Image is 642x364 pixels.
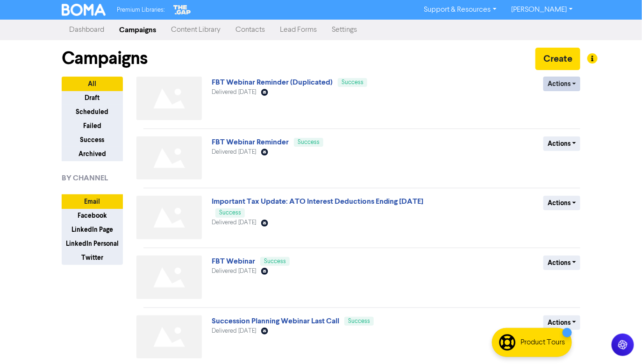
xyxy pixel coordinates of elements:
[272,21,324,39] a: Lead Forms
[298,139,320,145] span: Success
[136,77,202,120] img: Not found
[212,137,289,147] a: FBT Webinar Reminder
[62,172,108,184] span: BY CHANNEL
[136,136,202,180] img: Not found
[62,147,123,161] button: Archived
[136,315,202,359] img: Not found
[417,2,504,17] a: Support & Resources
[543,196,580,210] button: Actions
[164,21,228,39] a: Content Library
[212,328,256,334] span: Delivered [DATE]
[212,268,256,274] span: Delivered [DATE]
[543,256,580,270] button: Actions
[62,105,123,119] button: Scheduled
[62,194,123,209] button: Email
[264,258,286,264] span: Success
[504,2,580,17] a: [PERSON_NAME]
[62,250,123,265] button: Twitter
[212,220,256,226] span: Delivered [DATE]
[117,7,164,13] span: Premium Libraries:
[543,315,580,330] button: Actions
[212,149,256,155] span: Delivered [DATE]
[348,318,370,324] span: Success
[212,89,256,95] span: Delivered [DATE]
[62,119,123,133] button: Failed
[62,21,112,39] a: Dashboard
[62,91,123,105] button: Draft
[543,77,580,91] button: Actions
[62,222,123,237] button: LinkedIn Page
[228,21,272,39] a: Contacts
[212,257,255,266] a: FBT Webinar
[543,136,580,151] button: Actions
[136,256,202,299] img: Not found
[62,4,106,16] img: BOMA Logo
[219,210,241,216] span: Success
[324,21,364,39] a: Settings
[212,197,424,206] a: Important Tax Update: ATO Interest Deductions Ending [DATE]
[212,316,339,326] a: Succession Planning Webinar Last Call
[62,48,148,69] h1: Campaigns
[62,236,123,251] button: LinkedIn Personal
[62,133,123,147] button: Success
[212,78,333,87] a: FBT Webinar Reminder (Duplicated)
[112,21,164,39] a: Campaigns
[62,77,123,91] button: All
[595,319,642,364] iframe: Chat Widget
[342,79,364,86] span: Success
[535,48,580,70] button: Create
[172,4,193,16] img: The Gap
[136,196,202,239] img: Not found
[62,208,123,223] button: Facebook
